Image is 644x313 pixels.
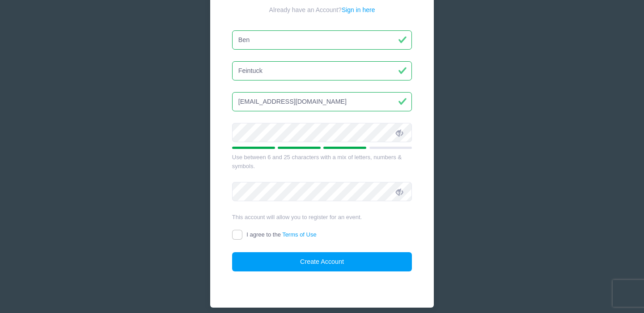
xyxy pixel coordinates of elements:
[232,30,412,50] input: First Name
[342,6,375,13] a: Sign in here
[232,5,412,15] div: Already have an Account?
[282,231,317,238] a: Terms of Use
[232,230,242,240] input: I agree to theTerms of Use
[232,61,412,80] input: Last Name
[232,213,412,222] div: This account will allow you to register for an event.
[232,252,412,271] button: Create Account
[232,92,412,111] input: Email
[232,153,412,170] div: Use between 6 and 25 characters with a mix of letters, numbers & symbols.
[246,231,316,238] span: I agree to the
